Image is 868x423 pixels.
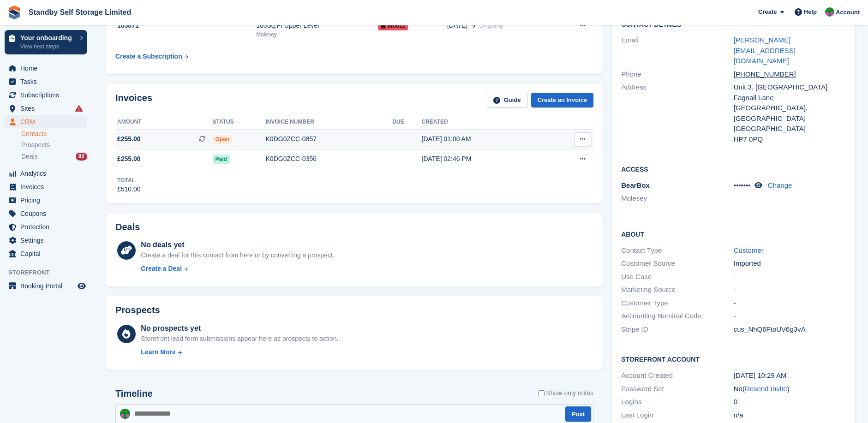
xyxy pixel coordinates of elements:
[21,130,87,138] a: Contacts
[734,397,846,407] div: 0
[141,334,338,344] div: Storefront lead form submissions appear here as prospects to action.
[804,7,817,17] span: Help
[734,134,846,145] div: HP7 0PQ
[479,22,503,29] span: Ongoing
[734,410,846,421] div: n/a
[5,180,87,193] a: menu
[20,280,76,292] span: Booking Portal
[20,89,76,101] span: Subscriptions
[120,409,130,419] img: Michelle Mustoe
[734,82,846,93] div: Unit 3, [GEOGRAPHIC_DATA]
[5,280,87,292] a: menu
[117,176,141,185] div: Total
[447,21,467,30] span: [DATE]
[734,311,846,322] div: -
[734,36,796,65] a: [PERSON_NAME][EMAIL_ADDRESS][DOMAIN_NAME]
[621,193,733,204] li: Molesey
[621,245,733,256] div: Contact Type
[487,93,527,108] a: Guide
[5,62,87,75] a: menu
[836,8,860,17] span: Account
[8,268,92,277] span: Storefront
[266,154,393,164] div: K0DG0ZCC-0356
[141,264,182,274] div: Create a Deal
[422,115,545,130] th: Created
[20,62,76,75] span: Home
[5,89,87,101] a: menu
[20,115,76,128] span: CRM
[621,82,733,144] div: Address
[141,250,334,260] div: Create a deal for this contact from here or by converting a prospect.
[734,124,846,134] div: [GEOGRAPHIC_DATA]
[825,7,834,17] img: Michelle Mustoe
[115,388,153,399] h2: Timeline
[5,194,87,207] a: menu
[21,152,87,161] a: Deals 82
[21,152,38,161] span: Deals
[621,384,733,394] div: Password Set
[141,347,175,357] div: Learn More
[115,21,256,30] div: 105871
[378,21,408,30] span: MU011
[5,102,87,115] a: menu
[266,115,393,130] th: Invoice number
[539,388,594,398] label: Show only notes
[621,298,733,309] div: Customer Type
[734,285,846,295] div: -
[734,93,846,103] div: Fagnall Lane
[5,75,87,88] a: menu
[621,285,733,295] div: Marketing Source
[422,134,545,144] div: [DATE] 01:00 AM
[621,324,733,335] div: Stripe ID
[115,115,213,130] th: Amount
[20,102,76,115] span: Sites
[141,264,334,274] a: Create a Deal
[768,181,792,189] a: Change
[734,384,846,394] div: No
[621,258,733,269] div: Customer Source
[141,347,338,357] a: Learn More
[734,103,846,124] div: [GEOGRAPHIC_DATA], [GEOGRAPHIC_DATA]
[734,272,846,282] div: -
[742,385,790,393] span: ( )
[734,258,846,269] div: Imported
[117,185,141,194] div: £510.00
[621,181,650,189] span: BearBox
[76,153,87,161] div: 82
[758,7,777,17] span: Create
[621,311,733,322] div: Accounting Nominal Code
[565,406,591,422] button: Post
[76,280,87,292] a: Preview store
[117,154,141,164] span: £255.00
[734,370,846,381] div: [DATE] 10:29 AM
[21,141,50,149] span: Prospects
[20,180,76,193] span: Invoices
[20,247,76,260] span: Capital
[20,207,76,220] span: Coupons
[539,388,545,398] input: Show only notes
[5,115,87,128] a: menu
[7,6,21,19] img: stora-icon-8386f47178a22dfd0bd8f6a31ec36ba5ce8667c1dd55bd0f319d3a0aa187defe.svg
[141,239,334,250] div: No deals yet
[213,155,230,164] span: Paid
[5,234,87,247] a: menu
[621,229,846,238] h2: About
[25,5,135,20] a: Standby Self Storage Limited
[20,75,76,88] span: Tasks
[20,167,76,180] span: Analytics
[266,134,393,144] div: K0DG0ZCC-0857
[621,69,733,80] div: Phone
[115,93,152,108] h2: Invoices
[141,323,338,334] div: No prospects yet
[734,181,751,189] span: •••••••
[20,194,76,207] span: Pricing
[621,397,733,407] div: Logins
[5,207,87,220] a: menu
[621,410,733,421] div: Last Login
[734,298,846,309] div: -
[392,115,421,130] th: Due
[5,30,87,54] a: Your onboarding View next steps
[745,385,787,393] a: Resend Invite
[531,93,594,108] a: Create an Invoice
[5,220,87,233] a: menu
